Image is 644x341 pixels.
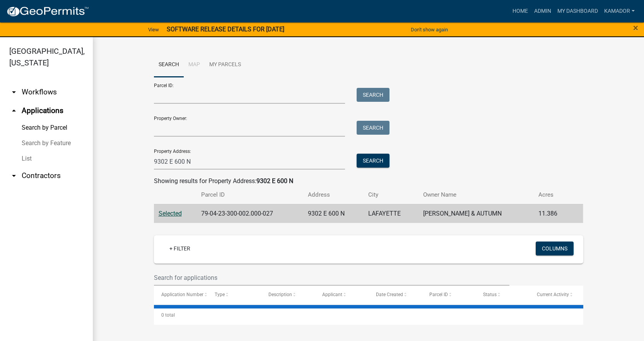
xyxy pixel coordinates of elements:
[154,305,583,325] div: 0 total
[154,286,208,304] datatable-header-cell: Application Number
[154,270,510,286] input: Search for applications
[408,23,451,36] button: Don't show again
[364,186,419,204] th: City
[215,292,225,297] span: Type
[9,171,19,180] i: arrow_drop_down
[419,204,534,223] td: [PERSON_NAME] & AUTUMN
[536,242,574,255] button: Columns
[207,286,261,304] datatable-header-cell: Type
[534,186,571,204] th: Acres
[161,292,203,297] span: Application Number
[357,154,389,168] button: Search
[633,23,638,33] button: Close
[256,177,293,185] strong: 9302 E 600 N
[357,121,389,135] button: Search
[369,286,422,304] datatable-header-cell: Date Created
[429,292,448,297] span: Parcel ID
[554,4,601,19] a: My Dashboard
[357,88,389,102] button: Search
[196,186,303,204] th: Parcel ID
[303,204,364,223] td: 9302 E 600 N
[154,176,583,186] div: Showing results for Property Address:
[537,292,569,297] span: Current Activity
[145,23,162,36] a: View
[531,4,554,19] a: Admin
[483,292,497,297] span: Status
[303,186,364,204] th: Address
[376,292,403,297] span: Date Created
[530,286,583,304] datatable-header-cell: Current Activity
[322,292,342,297] span: Applicant
[364,204,419,223] td: LAFAYETTE
[422,286,476,304] datatable-header-cell: Parcel ID
[159,210,182,217] a: Selected
[205,53,246,77] a: My Parcels
[476,286,530,304] datatable-header-cell: Status
[315,286,369,304] datatable-header-cell: Applicant
[633,22,638,33] span: ×
[268,292,292,297] span: Description
[261,286,315,304] datatable-header-cell: Description
[154,53,184,77] a: Search
[196,204,303,223] td: 79-04-23-300-002.000-027
[9,87,19,97] i: arrow_drop_down
[534,204,571,223] td: 11.386
[9,106,19,115] i: arrow_drop_up
[601,4,638,19] a: Kamador
[509,4,531,19] a: Home
[167,26,284,33] strong: SOFTWARE RELEASE DETAILS FOR [DATE]
[419,186,534,204] th: Owner Name
[163,242,196,255] a: + Filter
